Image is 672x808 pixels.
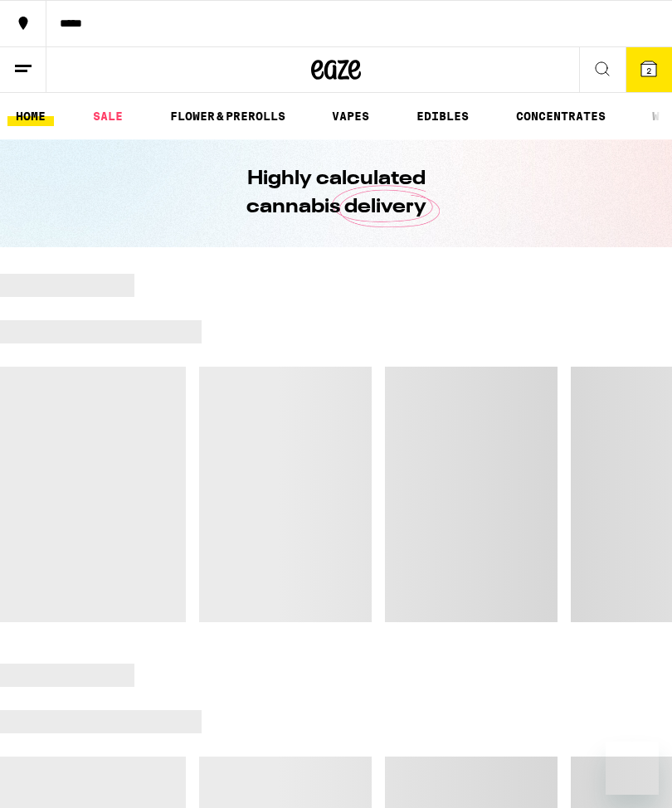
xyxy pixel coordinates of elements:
[508,106,614,126] a: CONCENTRATES
[646,66,651,75] span: 2
[85,106,131,126] a: SALE
[199,165,473,221] h1: Highly calculated cannabis delivery
[606,742,659,795] iframe: Button to launch messaging window
[408,106,477,126] a: EDIBLES
[324,106,377,126] a: VAPES
[626,47,672,92] button: 2
[162,106,294,126] a: FLOWER & PREROLLS
[7,106,54,126] a: HOME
